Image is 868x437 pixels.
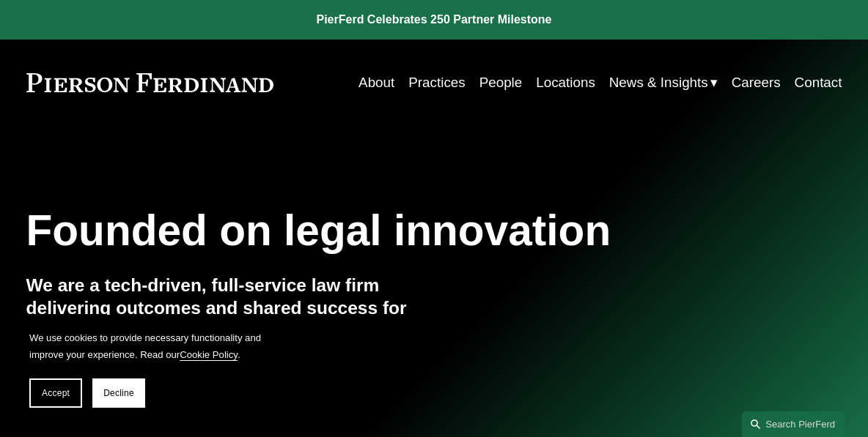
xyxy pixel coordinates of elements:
[732,69,781,97] a: Careers
[536,69,595,97] a: Locations
[15,315,279,422] section: Cookie banner
[609,69,718,97] a: folder dropdown
[29,329,264,364] p: We use cookies to provide necessary functionality and improve your experience. Read our .
[479,69,523,97] a: People
[609,70,708,95] span: News & Insights
[26,206,706,255] h1: Founded on legal innovation
[42,388,70,398] span: Accept
[103,388,134,398] span: Decline
[92,378,145,408] button: Decline
[180,349,238,360] a: Cookie Policy
[26,274,435,342] h4: We are a tech-driven, full-service law firm delivering outcomes and shared success for our global...
[795,69,842,97] a: Contact
[29,378,82,408] button: Accept
[742,411,845,437] a: Search this site
[358,69,394,97] a: About
[408,69,465,97] a: Practices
